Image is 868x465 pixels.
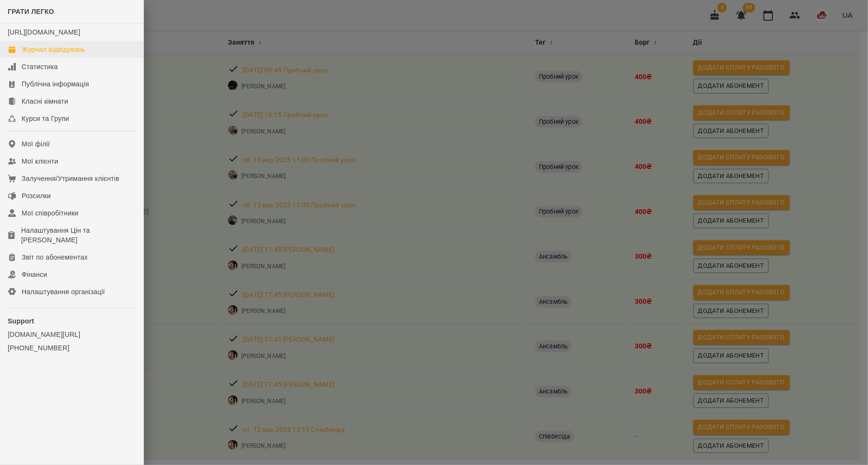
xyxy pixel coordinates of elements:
[22,270,47,279] div: Фінанси
[22,287,105,297] div: Налаштування організації
[21,226,136,245] div: Налаштування Цін та [PERSON_NAME]
[22,45,85,54] div: Журнал відвідувань
[22,156,58,166] div: Мої клієнти
[22,174,119,183] div: Залучення/Утримання клієнтів
[8,8,54,15] span: ГРАТИ ЛЕГКО
[22,79,89,89] div: Публічна інформація
[8,316,136,326] p: Support
[8,330,136,339] a: [DOMAIN_NAME][URL]
[8,28,80,36] a: [URL][DOMAIN_NAME]
[22,139,50,149] div: Мої філії
[22,114,69,123] div: Курси та Групи
[22,252,88,262] div: Звіт по абонементах
[22,208,79,218] div: Мої співробітники
[22,96,68,106] div: Класні кімнати
[22,62,58,72] div: Статистика
[8,343,136,353] a: [PHONE_NUMBER]
[22,191,51,201] div: Розсилки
